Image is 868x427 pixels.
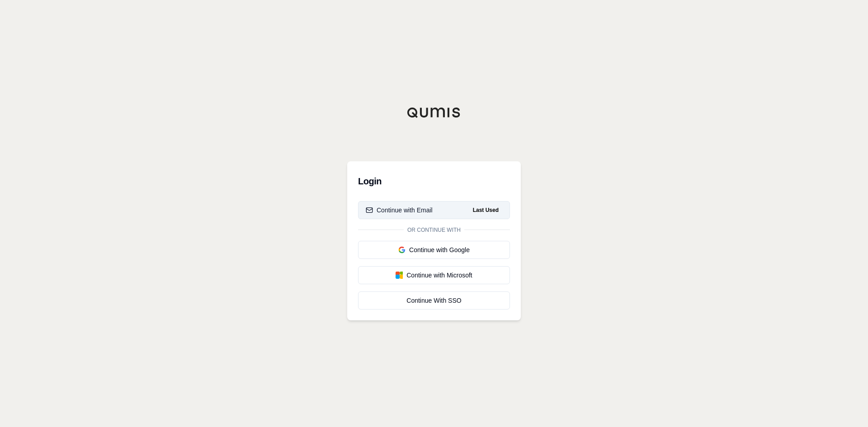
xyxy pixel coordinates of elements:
span: Last Used [469,205,502,216]
img: Qumis [407,107,461,118]
div: Continue with Email [366,206,433,215]
div: Continue with Google [366,245,502,254]
h3: Login [358,172,510,190]
div: Continue with Microsoft [366,271,502,280]
button: Continue with EmailLast Used [358,201,510,219]
button: Continue with Microsoft [358,266,510,284]
a: Continue With SSO [358,291,510,310]
span: Or continue with [404,226,464,234]
div: Continue With SSO [366,296,502,305]
button: Continue with Google [358,241,510,259]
